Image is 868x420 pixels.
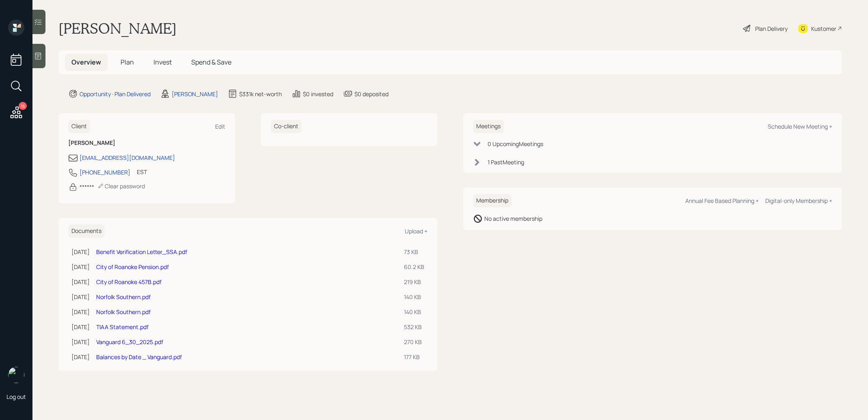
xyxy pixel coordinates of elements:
div: 16 [19,102,27,110]
a: Benefit Verification Letter_SSA.pdf [96,248,187,256]
div: Clear password [97,182,145,190]
a: Vanguard 6_30_2025.pdf [96,338,163,346]
h6: Client [68,120,90,133]
a: City of Roanoke 457B.pdf [96,278,162,286]
div: $0 invested [303,90,333,98]
span: Plan [121,58,134,67]
div: [DATE] [71,278,90,286]
div: 0 Upcoming Meeting s [488,140,543,148]
h1: [PERSON_NAME] [58,19,177,37]
div: $0 deposited [354,90,389,98]
div: Digital-only Membership + [765,197,832,205]
h6: Membership [473,194,512,207]
div: Log out [6,393,26,401]
div: [DATE] [71,293,90,301]
h6: Documents [68,224,105,238]
img: treva-nostdahl-headshot.png [8,367,24,383]
a: Balances by Date _ Vanguard.pdf [96,353,182,361]
a: City of Roanoke Pension.pdf [96,263,169,271]
div: 140 KB [404,308,424,316]
div: [EMAIL_ADDRESS][DOMAIN_NAME] [80,153,175,162]
div: [DATE] [71,308,90,316]
div: Annual Fee Based Planning + [685,197,759,205]
h6: Meetings [473,120,504,133]
div: 140 KB [404,293,424,301]
div: 219 KB [404,278,424,286]
div: [PERSON_NAME] [172,90,218,98]
div: 73 KB [404,248,424,256]
div: 60.2 KB [404,263,424,271]
div: Kustomer [811,24,836,33]
div: 532 KB [404,323,424,331]
div: Plan Delivery [755,24,788,33]
div: [DATE] [71,263,90,271]
a: Norfolk Southern.pdf [96,308,151,316]
a: TIAA Statement.pdf [96,323,149,331]
div: EST [137,168,147,176]
div: Schedule New Meeting + [768,123,832,130]
div: [DATE] [71,323,90,331]
span: Overview [71,58,101,67]
div: [DATE] [71,248,90,256]
span: Invest [153,58,172,67]
h6: [PERSON_NAME] [68,140,225,146]
div: Opportunity · Plan Delivered [80,90,151,98]
div: [PHONE_NUMBER] [80,168,130,177]
a: Norfolk Southern.pdf [96,293,151,301]
div: Edit [215,123,225,130]
div: 1 Past Meeting [488,158,524,166]
div: $331k net-worth [239,90,282,98]
div: 270 KB [404,338,424,346]
div: [DATE] [71,338,90,346]
span: Spend & Save [191,58,231,67]
div: 177 KB [404,353,424,361]
div: Upload + [405,227,428,235]
div: No active membership [484,214,542,223]
div: [DATE] [71,353,90,361]
h6: Co-client [271,120,302,133]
